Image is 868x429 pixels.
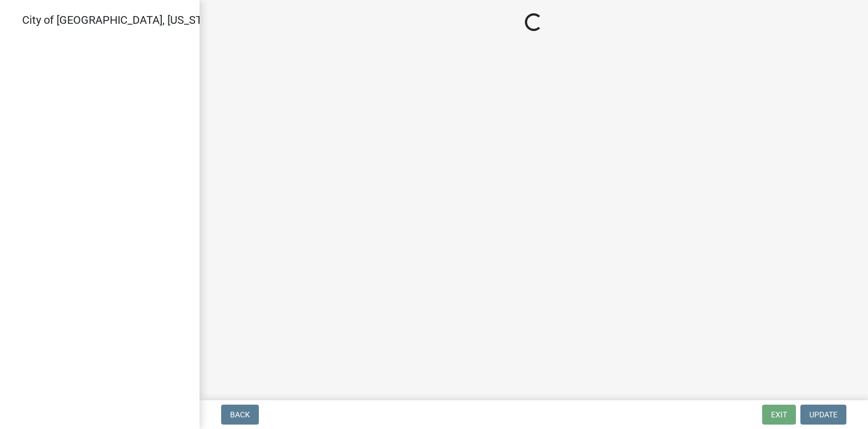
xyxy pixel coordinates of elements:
[762,405,796,425] button: Exit
[230,410,250,419] span: Back
[221,405,259,425] button: Back
[22,13,224,27] span: City of [GEOGRAPHIC_DATA], [US_STATE]
[800,405,846,425] button: Update
[809,410,838,419] span: Update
